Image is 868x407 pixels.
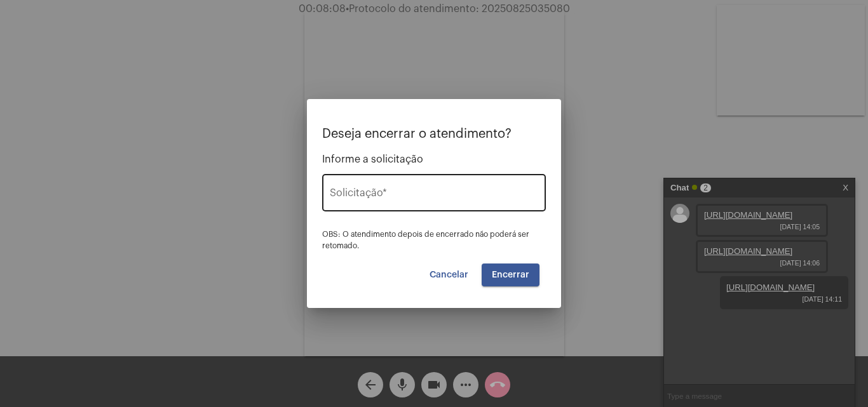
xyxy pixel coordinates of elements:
[430,270,468,279] span: Cancelar
[322,230,529,250] span: OBS: O atendimento depois de encerrado não poderá ser retomado.
[322,127,546,141] p: Deseja encerrar o atendimento?
[322,154,546,165] span: Informe a solicitação
[492,270,529,279] span: Encerrar
[482,264,539,286] button: Encerrar
[330,190,538,201] input: Buscar solicitação
[419,264,478,286] button: Cancelar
